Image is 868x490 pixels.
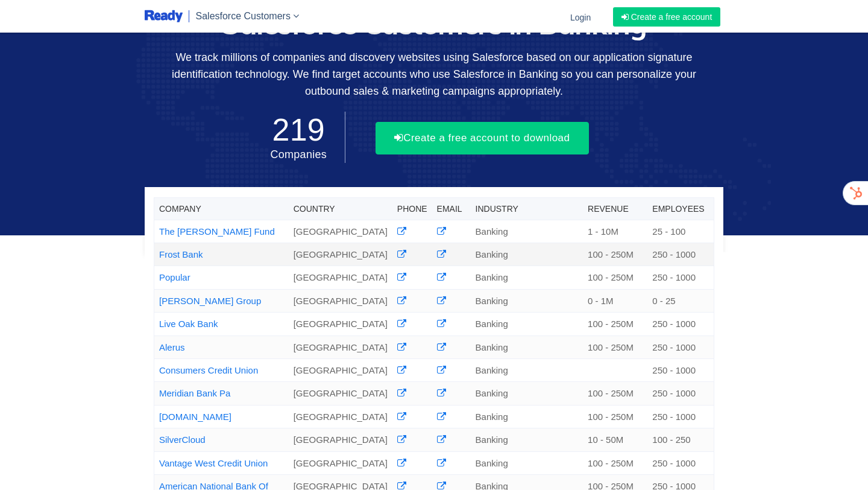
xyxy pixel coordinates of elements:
[289,382,392,405] td: [GEOGRAPHIC_DATA]
[159,365,258,375] a: Consumers Credit Union
[159,434,206,445] a: SilverCloud
[471,428,583,451] td: Banking
[647,266,714,289] td: 250 - 1000
[647,313,714,336] td: 250 - 1000
[471,451,583,474] td: Banking
[289,428,392,451] td: [GEOGRAPHIC_DATA]
[583,405,647,428] td: 100 - 250M
[376,122,589,154] button: Create a free account to download
[289,313,392,336] td: [GEOGRAPHIC_DATA]
[583,336,647,358] td: 100 - 250M
[159,319,218,329] a: Live Oak Bank
[392,197,432,220] th: Phone
[196,11,291,21] span: Salesforce Customers
[145,9,183,24] img: logo
[583,313,647,336] td: 100 - 250M
[159,249,203,259] a: Frost Bank
[289,197,392,220] th: Country
[471,336,583,358] td: Banking
[570,13,591,22] span: Login
[471,289,583,312] td: Banking
[471,266,583,289] td: Banking
[647,289,714,312] td: 0 - 25
[583,382,647,405] td: 100 - 250M
[159,458,268,468] a: Vantage West Credit Union
[471,313,583,336] td: Banking
[270,112,327,147] span: 219
[159,342,185,352] a: Alerus
[583,243,647,266] td: 100 - 250M
[471,359,583,382] td: Banking
[145,8,723,40] h1: Salesforce Customers in Banking
[647,243,714,266] td: 250 - 1000
[647,405,714,428] td: 250 - 1000
[471,382,583,405] td: Banking
[647,336,714,358] td: 250 - 1000
[647,428,714,451] td: 100 - 250
[471,405,583,428] td: Banking
[289,359,392,382] td: [GEOGRAPHIC_DATA]
[159,412,231,422] a: [DOMAIN_NAME]
[289,266,392,289] td: [GEOGRAPHIC_DATA]
[583,197,647,220] th: Revenue
[613,7,721,27] a: Create a free account
[563,2,598,33] a: Login
[583,220,647,243] td: 1 - 10M
[159,388,230,398] a: Meridian Bank Pa
[432,197,471,220] th: Email
[289,451,392,474] td: [GEOGRAPHIC_DATA]
[471,197,583,220] th: Industry
[159,296,261,306] a: [PERSON_NAME] Group
[583,289,647,312] td: 0 - 1M
[647,451,714,474] td: 250 - 1000
[159,272,190,282] a: Popular
[471,220,583,243] td: Banking
[159,226,275,237] a: The [PERSON_NAME] Fund
[270,148,327,161] span: Companies
[647,359,714,382] td: 250 - 1000
[583,428,647,451] td: 10 - 50M
[154,197,289,220] th: Company
[289,336,392,358] td: [GEOGRAPHIC_DATA]
[583,266,647,289] td: 100 - 250M
[647,220,714,243] td: 25 - 100
[289,220,392,243] td: [GEOGRAPHIC_DATA]
[647,197,714,220] th: Employees
[289,243,392,266] td: [GEOGRAPHIC_DATA]
[471,243,583,266] td: Banking
[145,49,723,100] p: We track millions of companies and discovery websites using Salesforce based on our application s...
[289,289,392,312] td: [GEOGRAPHIC_DATA]
[583,451,647,474] td: 100 - 250M
[289,405,392,428] td: [GEOGRAPHIC_DATA]
[647,382,714,405] td: 250 - 1000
